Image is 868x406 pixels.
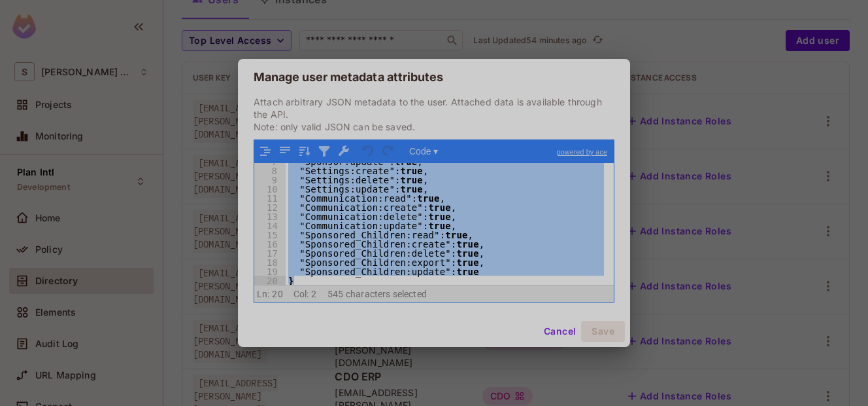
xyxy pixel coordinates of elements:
button: Filter, sort, or transform contents [316,143,333,160]
span: 545 [327,289,343,299]
button: Sort contents [296,143,313,160]
span: Col: [293,289,309,299]
div: 8 [254,166,286,175]
button: Cancel [539,321,581,342]
div: 14 [254,221,286,230]
div: 16 [254,239,286,248]
p: Attach arbitrary JSON metadata to the user. Attached data is available through the API. Note: onl... [254,96,614,133]
button: Code ▾ [405,143,442,160]
div: 20 [254,276,286,285]
div: 9 [254,175,286,184]
button: Save [581,321,625,342]
h2: Manage user metadata attributes [238,59,630,96]
div: 18 [254,257,286,267]
div: 11 [254,193,286,202]
span: Ln: [257,289,269,299]
div: 13 [254,212,286,221]
button: Repair JSON: fix quotes and escape characters, remove comments and JSONP notation, turn JavaScrip... [335,143,352,160]
button: Undo last action (Ctrl+Z) [360,143,377,160]
button: Format JSON data, with proper indentation and line feeds (Ctrl+I) [257,143,274,160]
span: 20 [272,289,282,299]
div: 19 [254,267,286,276]
button: Compact JSON data, remove all whitespaces (Ctrl+Shift+I) [276,143,293,160]
a: powered by ace [550,140,614,164]
div: 15 [254,230,286,239]
span: characters selected [346,289,427,299]
button: Redo (Ctrl+Shift+Z) [380,143,397,160]
div: 12 [254,202,286,212]
div: 10 [254,184,286,193]
span: 2 [311,289,316,299]
div: 17 [254,248,286,257]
